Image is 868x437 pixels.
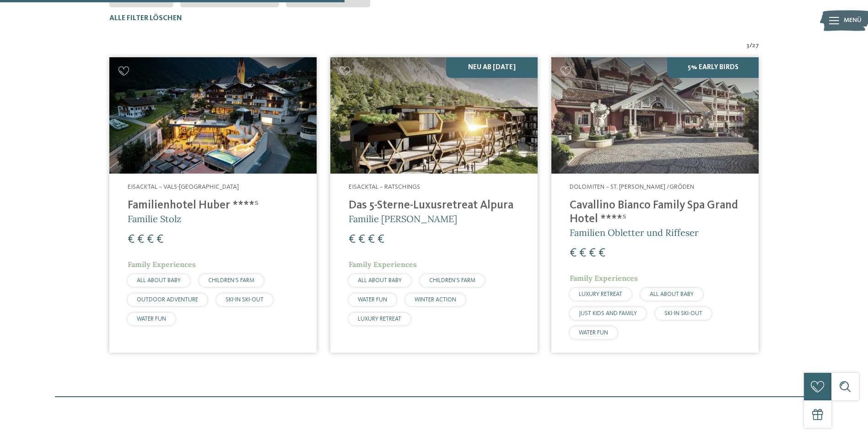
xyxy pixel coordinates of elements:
[598,247,605,259] span: €
[109,57,317,353] a: Familienhotels gesucht? Hier findet ihr die besten! Eisacktal – Vals-[GEOGRAPHIC_DATA] Familienho...
[650,291,694,297] span: ALL ABOUT BABY
[147,234,154,246] span: €
[349,234,356,246] span: €
[551,57,759,353] a: Familienhotels gesucht? Hier findet ihr die besten! 5% Early Birds Dolomiten – St. [PERSON_NAME] ...
[377,234,384,246] span: €
[570,247,577,259] span: €
[570,199,740,226] h4: Cavallino Bianco Family Spa Grand Hotel ****ˢ
[128,234,135,246] span: €
[137,297,198,303] span: OUTDOOR ADVENTURE
[128,184,239,190] span: Eisacktal – Vals-[GEOGRAPHIC_DATA]
[579,330,608,336] span: WATER FUN
[137,316,166,322] span: WATER FUN
[358,297,387,303] span: WATER FUN
[749,41,752,50] span: /
[137,278,181,284] span: ALL ABOUT BABY
[349,260,417,269] span: Family Experiences
[156,234,163,246] span: €
[208,278,254,284] span: CHILDREN’S FARM
[579,291,622,297] span: LUXURY RETREAT
[551,57,759,174] img: Family Spa Grand Hotel Cavallino Bianco ****ˢ
[415,297,456,303] span: WINTER ACTION
[349,184,420,190] span: Eisacktal – Ratschings
[664,311,702,317] span: SKI-IN SKI-OUT
[109,15,182,22] span: Alle Filter löschen
[226,297,264,303] span: SKI-IN SKI-OUT
[579,247,586,259] span: €
[589,247,596,259] span: €
[746,41,749,50] span: 3
[570,227,699,238] span: Familien Obletter und Riffeser
[570,273,638,283] span: Family Experiences
[137,234,144,246] span: €
[579,311,637,317] span: JUST KIDS AND FAMILY
[358,316,401,322] span: LUXURY RETREAT
[330,57,538,353] a: Familienhotels gesucht? Hier findet ihr die besten! Neu ab [DATE] Eisacktal – Ratschings Das 5-St...
[128,199,298,213] h4: Familienhotel Huber ****ˢ
[429,278,475,284] span: CHILDREN’S FARM
[330,57,538,174] img: Familienhotels gesucht? Hier findet ihr die besten!
[349,199,519,213] h4: Das 5-Sterne-Luxusretreat Alpura
[128,260,196,269] span: Family Experiences
[349,213,457,224] span: Familie [PERSON_NAME]
[358,234,365,246] span: €
[128,213,181,224] span: Familie Stolz
[570,184,694,190] span: Dolomiten – St. [PERSON_NAME] /Gröden
[752,41,759,50] span: 27
[109,57,317,174] img: Familienhotels gesucht? Hier findet ihr die besten!
[368,234,375,246] span: €
[358,278,402,284] span: ALL ABOUT BABY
